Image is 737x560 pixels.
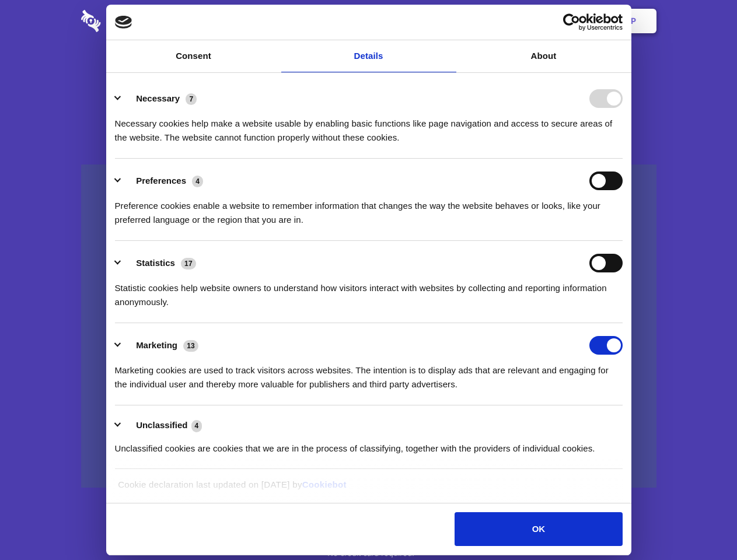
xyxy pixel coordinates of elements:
span: 13 [183,340,198,352]
label: Preferences [136,176,186,185]
button: Statistics (17) [115,254,204,272]
label: Statistics [136,258,175,268]
button: Preferences (4) [115,171,211,190]
a: Pricing [343,3,393,39]
a: About [456,40,631,72]
button: Marketing (13) [115,336,206,355]
a: Details [281,40,456,72]
div: Marketing cookies are used to track visitors across websites. The intention is to display ads tha... [115,355,623,391]
a: Consent [106,40,281,72]
button: Unclassified (4) [115,418,209,433]
img: logo-wordmark-white-trans-d4663122ce5f474addd5e946df7df03e33cb6a1c49d2221995e7729f52c070b2.svg [81,10,181,32]
div: Unclassified cookies are cookies that we are in the process of classifying, together with the pro... [115,433,623,456]
label: Marketing [136,340,177,350]
span: 4 [191,420,202,432]
span: 17 [181,258,196,269]
button: OK [455,512,622,546]
span: 4 [192,176,203,187]
div: Cookie declaration last updated on [DATE] by [109,478,628,501]
img: logo [115,16,132,29]
a: Usercentrics Cookiebot - opens in a new window [521,13,623,31]
h4: Auto-redaction of sensitive data, encrypted data sharing and self-destructing private chats. Shar... [81,106,656,145]
div: Statistic cookies help website owners to understand how visitors interact with websites by collec... [115,272,623,309]
label: Necessary [136,93,180,103]
button: Necessary (7) [115,89,204,108]
div: Preference cookies enable a website to remember information that changes the way the website beha... [115,190,623,227]
a: Wistia video thumbnail [81,164,656,488]
a: Login [529,3,580,39]
h1: Eliminate Slack Data Loss. [81,52,656,94]
a: Contact [473,3,527,39]
div: Necessary cookies help make a website usable by enabling basic functions like page navigation and... [115,108,623,145]
span: 7 [186,93,197,105]
a: Cookiebot [302,480,347,489]
iframe: Drift Widget Chat Controller [679,502,723,546]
